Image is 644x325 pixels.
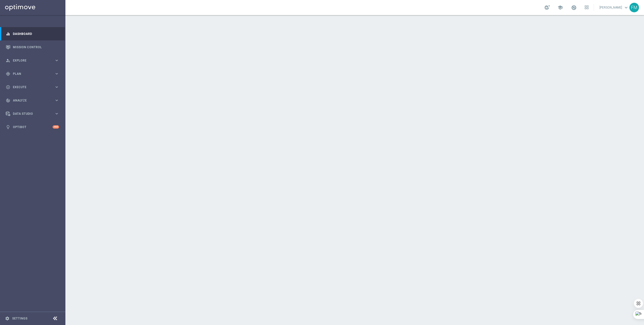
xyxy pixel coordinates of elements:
a: Dashboard [13,27,59,40]
div: Analyze [6,98,54,103]
a: Optibot [13,120,53,134]
i: track_changes [6,98,10,103]
i: play_circle_outline [6,85,10,89]
i: keyboard_arrow_right [54,58,59,63]
i: settings [5,316,10,321]
span: Analyze [13,99,54,102]
i: keyboard_arrow_right [54,98,59,103]
a: [PERSON_NAME]keyboard_arrow_down [599,4,629,11]
i: person_search [6,58,10,63]
i: keyboard_arrow_right [54,71,59,76]
div: Plan [6,72,54,76]
button: equalizer Dashboard [6,32,59,36]
i: lightbulb [6,125,10,129]
div: Execute [6,85,54,89]
button: play_circle_outline Execute keyboard_arrow_right [6,85,59,89]
span: keyboard_arrow_down [623,5,629,10]
div: Data Studio [6,112,54,116]
span: school [557,5,563,10]
div: Optibot [6,120,59,134]
button: gps_fixed Plan keyboard_arrow_right [6,72,59,76]
i: gps_fixed [6,72,10,76]
div: Mission Control [6,40,59,54]
button: person_search Explore keyboard_arrow_right [6,59,59,63]
div: FM [629,3,639,12]
span: Explore [13,59,54,62]
button: lightbulb Optibot +10 [6,125,59,129]
a: Settings [12,317,27,320]
span: Plan [13,72,54,75]
button: Mission Control [6,45,59,49]
span: Execute [13,86,54,89]
button: track_changes Analyze keyboard_arrow_right [6,98,59,102]
a: Mission Control [13,40,59,54]
div: +10 [53,125,59,129]
i: keyboard_arrow_right [54,111,59,116]
i: equalizer [6,32,10,36]
div: Explore [6,58,54,63]
button: Data Studio keyboard_arrow_right [6,112,59,116]
span: Data Studio [13,112,54,115]
div: Dashboard [6,27,59,40]
i: keyboard_arrow_right [54,85,59,89]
